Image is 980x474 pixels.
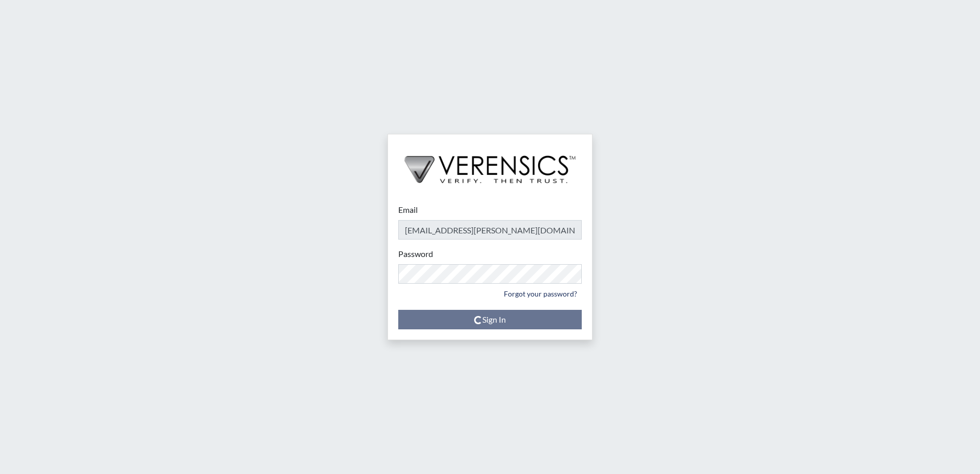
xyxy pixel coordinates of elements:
a: Forgot your password? [499,286,582,302]
button: Sign In [398,310,582,329]
input: Email [398,220,582,240]
label: Password [398,248,433,260]
label: Email [398,204,418,216]
img: logo-wide-black.2aad4157.png [388,134,592,194]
